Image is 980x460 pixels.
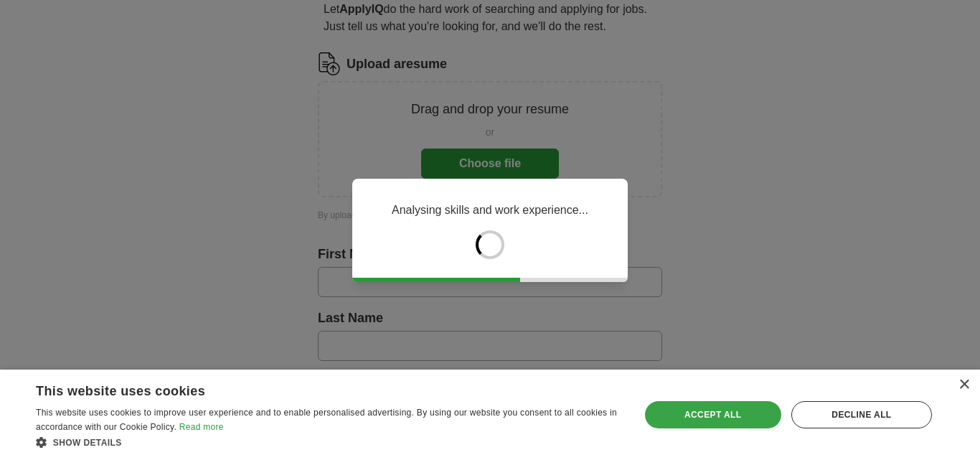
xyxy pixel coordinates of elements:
div: This website uses cookies [36,378,585,400]
p: Analysing skills and work experience... [392,202,588,219]
span: This website uses cookies to improve user experience and to enable personalised advertising. By u... [36,408,617,432]
div: Accept all [645,401,781,428]
div: Close [958,380,969,390]
span: Show details [53,438,122,448]
div: Decline all [791,401,932,428]
a: Read more, opens a new window [179,422,224,432]
div: Show details [36,435,621,449]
